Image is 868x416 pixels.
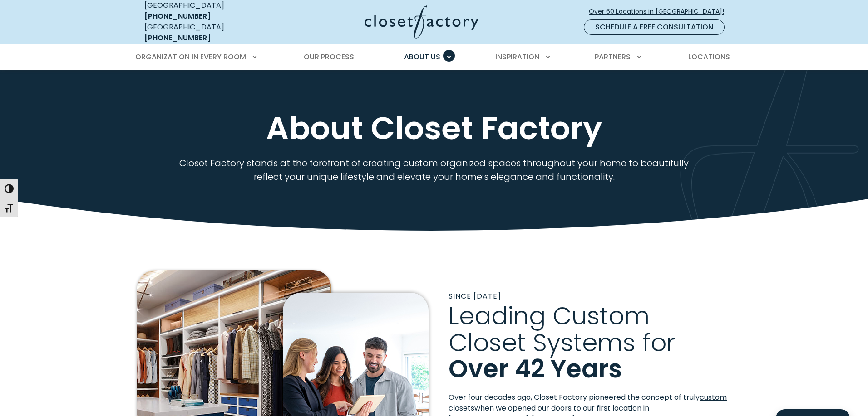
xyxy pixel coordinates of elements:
a: custom closets [449,392,727,413]
nav: Primary Menu [129,44,739,70]
p: Since [DATE] [449,291,731,302]
span: Partners [595,52,631,62]
div: [GEOGRAPHIC_DATA] [144,22,276,44]
p: Closet Factory stands at the forefront of creating custom organized spaces throughout your home t... [168,156,701,184]
span: Over 42 Years [449,351,622,386]
span: About Us [404,52,440,62]
a: Schedule a Free Consultation [584,19,725,35]
span: Our Process [304,52,354,62]
a: [PHONE_NUMBER] [144,33,211,43]
img: Closet Factory Logo [365,5,478,39]
span: Over 60 Locations in [GEOGRAPHIC_DATA]! [589,7,731,16]
span: Leading Custom [449,299,650,333]
span: Locations [688,52,730,62]
span: Organization in Every Room [135,52,246,62]
a: Over 60 Locations in [GEOGRAPHIC_DATA]! [588,4,732,19]
span: Closet Systems for [449,325,675,359]
span: Inspiration [495,52,539,62]
a: [PHONE_NUMBER] [144,11,211,21]
h1: About Closet Factory [143,111,725,145]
